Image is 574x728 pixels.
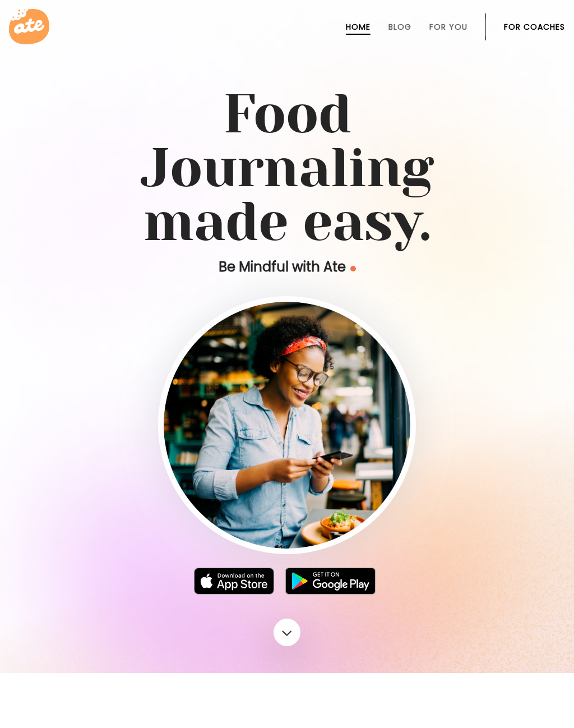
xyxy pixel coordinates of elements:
[13,87,561,249] h1: Food Journaling made easy.
[130,258,444,276] p: Be Mindful with Ate
[429,22,467,31] a: For You
[346,22,371,31] a: Home
[388,22,411,31] a: Blog
[504,22,565,31] a: For Coaches
[285,568,376,595] img: badge-download-google.png
[164,302,410,549] img: home-hero-img-rounded.png
[194,568,275,595] img: badge-download-apple.svg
